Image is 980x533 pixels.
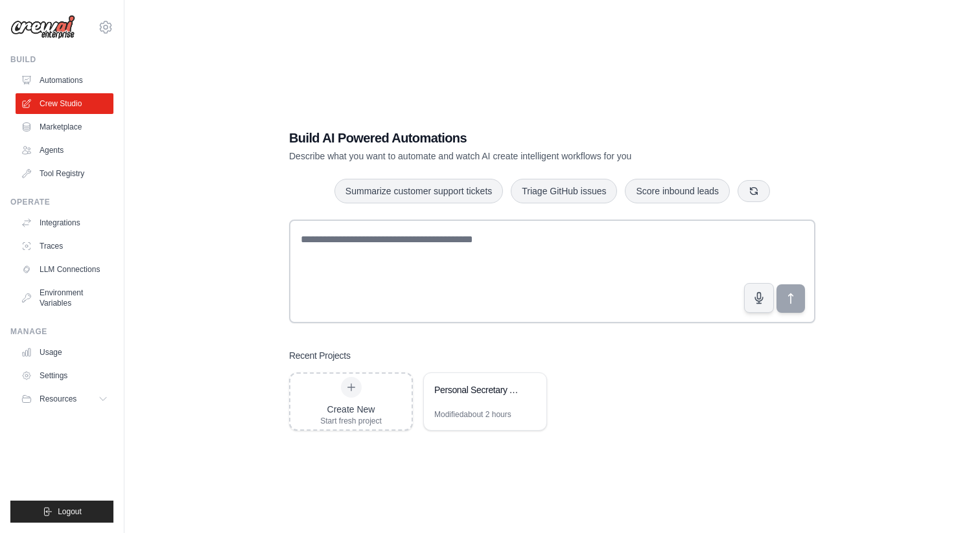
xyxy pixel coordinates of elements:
div: Manage [10,326,113,337]
button: Click to speak your automation idea [744,283,774,313]
span: Logout [58,506,82,517]
a: Settings [16,365,113,386]
h3: Recent Projects [289,349,351,362]
button: Triage GitHub issues [511,179,617,203]
div: Operate [10,197,113,207]
div: Build [10,54,113,65]
img: Logo [10,15,75,40]
a: Marketplace [16,117,113,137]
button: Resources [16,389,113,409]
button: Summarize customer support tickets [334,179,503,203]
h1: Build AI Powered Automations [289,129,725,147]
a: Crew Studio [16,93,113,114]
a: Environment Variables [16,282,113,313]
button: Score inbound leads [625,179,730,203]
a: Integrations [16,212,113,233]
div: Start fresh project [320,416,382,426]
a: Automations [16,70,113,91]
div: Modified about 2 hours [434,409,511,420]
a: LLM Connections [16,259,113,280]
div: Create New [320,403,382,416]
div: Personal Secretary Assistant [434,383,523,396]
a: Tool Registry [16,163,113,184]
a: Usage [16,342,113,363]
span: Resources [40,394,76,404]
button: Get new suggestions [738,180,770,202]
p: Describe what you want to automate and watch AI create intelligent workflows for you [289,150,725,163]
a: Agents [16,140,113,161]
button: Logout [10,501,113,523]
a: Traces [16,236,113,256]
